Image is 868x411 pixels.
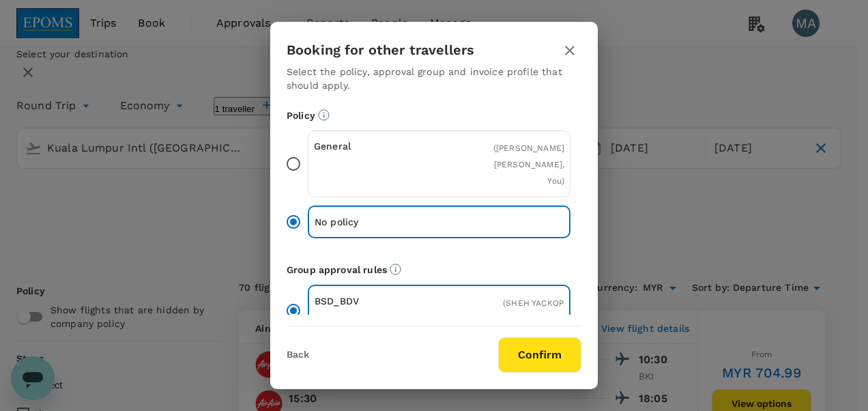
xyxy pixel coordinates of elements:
[287,109,581,122] p: Policy
[315,294,439,308] p: BSD_BDV
[390,264,401,275] svg: Default approvers or custom approval rules (if available) are based on the user group.
[287,42,474,58] h3: Booking for other travellers
[493,298,564,324] span: ( SHEH YACKOP [PERSON_NAME] )
[315,215,439,229] p: No policy
[287,65,581,92] p: Select the policy, approval group and invoice profile that should apply.
[318,109,330,121] svg: Booking restrictions are based on the selected travel policy.
[287,350,309,360] button: Back
[498,337,581,373] button: Confirm
[287,263,581,277] p: Group approval rules
[493,143,564,186] span: ( [PERSON_NAME] [PERSON_NAME], You )
[314,139,439,153] p: General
